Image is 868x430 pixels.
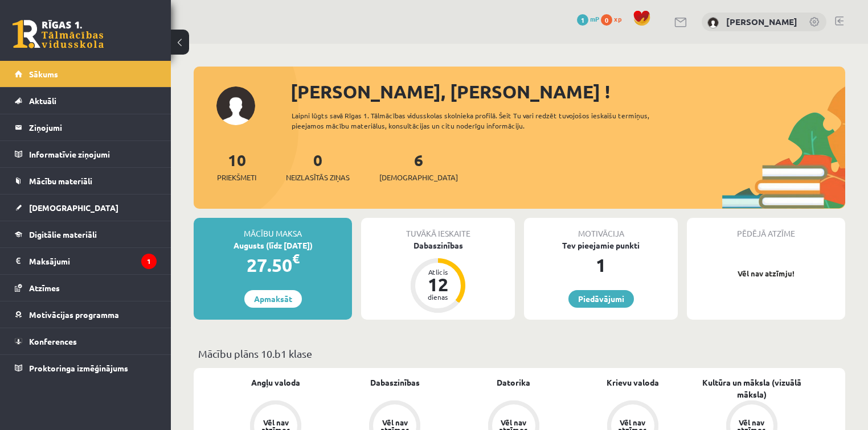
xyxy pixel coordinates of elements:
[290,78,845,105] div: [PERSON_NAME], [PERSON_NAME] !
[361,218,515,239] div: Tuvākā ieskaite
[29,141,157,167] legend: Informatīvie ziņojumi
[379,172,458,183] span: [DEMOGRAPHIC_DATA]
[421,293,455,300] div: dienas
[601,14,627,23] a: 0 xp
[15,141,157,167] a: Informatīvie ziņojumi
[614,14,621,23] span: xp
[497,377,530,388] a: Datorika
[15,221,157,247] a: Digitālie materiāli
[29,202,118,213] span: [DEMOGRAPHIC_DATA]
[568,290,634,308] a: Piedāvājumi
[194,218,352,239] div: Mācību maksa
[687,218,845,239] div: Pēdējā atzīme
[251,377,300,388] a: Angļu valoda
[692,377,811,400] a: Kultūra un māksla (vizuālā māksla)
[370,377,420,388] a: Dabaszinības
[141,254,157,269] i: 1
[15,88,157,114] a: Aktuāli
[194,251,352,279] div: 27.50
[29,176,92,186] span: Mācību materiāli
[15,328,157,354] a: Konferences
[379,150,458,183] a: 6[DEMOGRAPHIC_DATA]
[286,150,350,183] a: 0Neizlasītās ziņas
[361,239,515,315] a: Dabaszinības Atlicis 12 dienas
[198,346,841,361] p: Mācību plāns 10.b1 klase
[217,172,256,183] span: Priekšmeti
[524,239,678,251] div: Tev pieejamie punkti
[29,229,97,239] span: Digitālie materiāli
[194,239,352,251] div: Augusts (līdz [DATE])
[607,377,659,388] a: Krievu valoda
[15,195,157,221] a: [DEMOGRAPHIC_DATA]
[286,172,350,183] span: Neizlasītās ziņas
[292,110,682,131] div: Laipni lūgts savā Rīgas 1. Tālmācības vidusskolas skolnieka profilā. Šeit Tu vari redzēt tuvojošo...
[693,268,840,279] p: Vēl nav atzīmju!
[29,69,58,79] span: Sākums
[15,275,157,301] a: Atzīmes
[577,14,599,23] a: 1 mP
[292,250,300,267] span: €
[421,275,455,293] div: 12
[244,290,302,308] a: Apmaksāt
[421,268,455,275] div: Atlicis
[15,61,157,87] a: Sākums
[15,114,157,140] a: Ziņojumi
[217,150,256,183] a: 10Priekšmeti
[29,248,157,274] legend: Maksājumi
[29,96,56,106] span: Aktuāli
[15,355,157,381] a: Proktoringa izmēģinājums
[577,14,588,26] span: 1
[29,363,128,373] span: Proktoringa izmēģinājums
[524,251,678,279] div: 1
[29,309,119,320] span: Motivācijas programma
[524,218,678,239] div: Motivācija
[29,336,77,346] span: Konferences
[15,248,157,274] a: Maksājumi1
[29,114,157,140] legend: Ziņojumi
[726,16,797,27] a: [PERSON_NAME]
[29,283,60,293] span: Atzīmes
[590,14,599,23] span: mP
[13,20,104,48] a: Rīgas 1. Tālmācības vidusskola
[707,17,719,28] img: Markuss Gūtmanis
[15,168,157,194] a: Mācību materiāli
[361,239,515,251] div: Dabaszinības
[15,301,157,328] a: Motivācijas programma
[601,14,612,26] span: 0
